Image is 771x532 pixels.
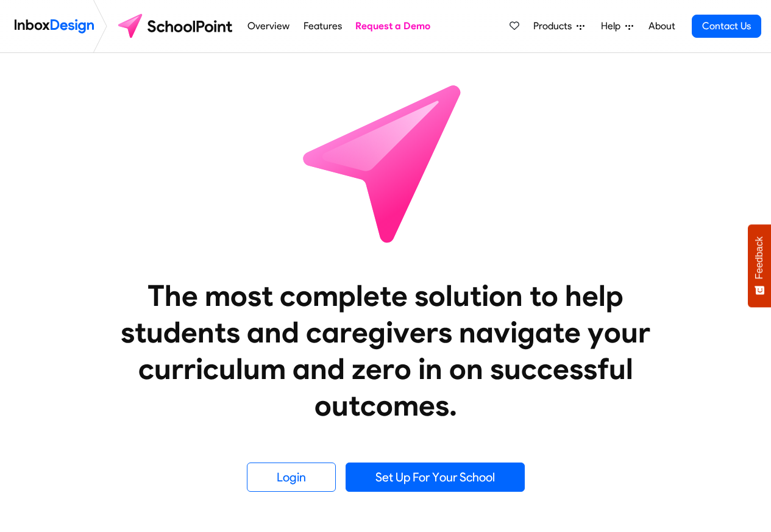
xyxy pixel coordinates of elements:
[352,14,434,38] a: Request a Demo
[96,277,675,424] heading: The most complete solution to help students and caregivers navigate your curriculum and zero in o...
[300,14,345,38] a: Features
[645,14,678,38] a: About
[247,463,336,492] a: Login
[276,53,496,272] img: icon_schoolpoint.svg
[244,14,293,38] a: Overview
[528,14,589,38] a: Products
[692,15,761,38] a: Contact Us
[533,19,577,34] span: Products
[754,236,765,279] span: Feedback
[596,14,638,38] a: Help
[346,463,525,492] a: Set Up For Your School
[112,12,241,41] img: schoolpoint logo
[748,224,771,307] button: Feedback - Show survey
[601,19,625,34] span: Help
